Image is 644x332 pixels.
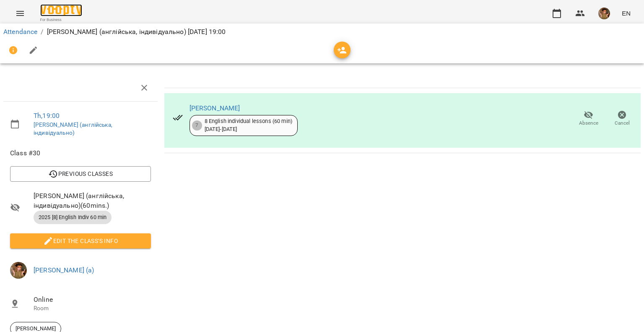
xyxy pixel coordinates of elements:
[618,5,634,21] button: EN
[572,107,605,131] button: Absence
[205,118,292,133] div: 8 English individual lessons (60 min) [DATE] - [DATE]
[34,214,112,221] span: 2025 [8] English Indiv 60 min
[579,120,598,127] span: Absence
[10,262,27,279] img: 166010c4e833d35833869840c76da126.jpeg
[17,169,144,179] span: Previous Classes
[47,27,226,37] p: [PERSON_NAME] (англійська, індивідуально) [DATE] 19:00
[34,295,151,305] span: Online
[10,148,151,158] span: Class #30
[40,4,82,16] img: Voopty Logo
[34,266,94,274] a: [PERSON_NAME] (а)
[40,17,82,23] span: For Business
[190,104,240,112] a: [PERSON_NAME]
[41,27,43,37] li: /
[34,121,112,136] a: [PERSON_NAME] (англійська, індивідуально)
[17,236,144,246] span: Edit the class's Info
[34,191,151,211] span: [PERSON_NAME] (англійська, індивідуально) ( 60 mins. )
[192,120,202,131] div: 7
[598,8,610,19] img: 166010c4e833d35833869840c76da126.jpeg
[10,233,151,248] button: Edit the class's Info
[34,112,60,120] a: Th , 19:00
[605,107,639,131] button: Cancel
[10,166,151,181] button: Previous Classes
[3,27,641,37] nav: breadcrumb
[615,120,630,127] span: Cancel
[10,3,30,24] button: Menu
[34,304,151,313] p: Room
[3,28,37,36] a: Attendance
[622,9,631,18] span: EN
